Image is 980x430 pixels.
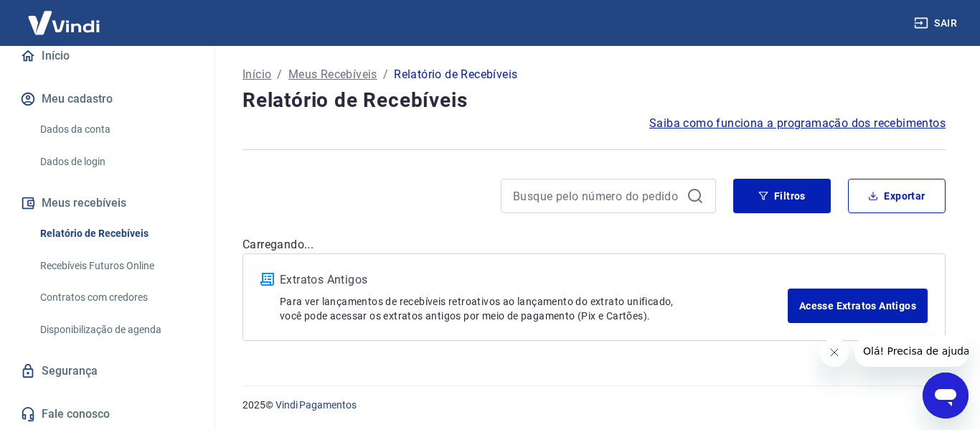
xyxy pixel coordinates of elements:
iframe: Fechar mensagem [820,338,849,367]
a: Início [17,40,197,72]
a: Dados da conta [34,115,197,144]
input: Busque pelo número do pedido [513,185,681,207]
a: Vindi Pagamentos [275,399,357,411]
iframe: Botão para abrir a janela de mensagens [923,373,969,419]
p: Relatório de Recebíveis [394,66,517,83]
a: Recebíveis Futuros Online [34,251,197,281]
p: / [383,66,388,83]
img: Vindi [17,1,110,45]
a: Segurança [17,355,197,387]
p: / [277,66,282,83]
a: Contratos com credores [34,283,197,312]
p: 2025 © [242,398,946,413]
span: Olá! Precisa de ajuda? [9,10,121,22]
button: Exportar [848,179,946,213]
button: Meus recebíveis [17,187,197,219]
a: Meus Recebíveis [288,66,377,83]
button: Sair [911,10,963,37]
button: Filtros [733,179,831,213]
iframe: Mensagem da empresa [854,335,969,367]
h4: Relatório de Recebíveis [242,86,946,115]
a: Saiba como funciona a programação dos recebimentos [649,115,946,132]
img: ícone [260,273,274,286]
p: Para ver lançamentos de recebíveis retroativos ao lançamento do extrato unificado, você pode aces... [280,294,788,323]
a: Acesse Extratos Antigos [788,289,928,323]
button: Meu cadastro [17,83,197,115]
p: Extratos Antigos [280,271,788,289]
p: Carregando... [242,236,946,253]
a: Fale conosco [17,398,197,430]
a: Início [242,66,271,83]
a: Disponibilização de agenda [34,315,197,345]
a: Relatório de Recebíveis [34,219,197,248]
a: Dados de login [34,147,197,177]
